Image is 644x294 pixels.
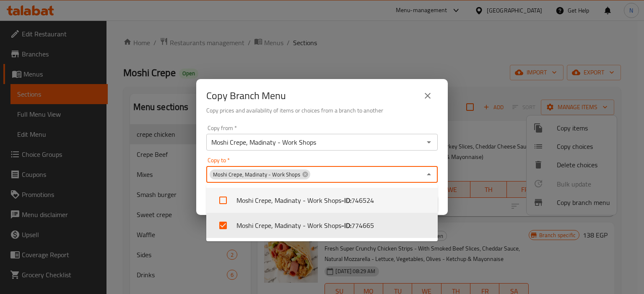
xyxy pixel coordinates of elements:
[341,220,351,230] b: - ID:
[351,195,374,205] span: 746524
[210,171,304,179] span: Moshi Crepe, Madinaty - Work Shops
[206,188,438,213] li: Moshi Crepe, Madinaty - Work Shops
[351,220,374,230] span: 774665
[206,106,438,115] h6: Copy prices and availability of items or choices from a branch to another
[418,86,438,106] button: close
[206,89,286,102] h2: Copy Branch Menu
[206,213,438,238] li: Moshi Crepe, Madinaty - Work Shops
[423,136,435,148] button: Open
[423,169,435,180] button: Close
[341,195,351,205] b: - ID:
[210,169,310,179] div: Moshi Crepe, Madinaty - Work Shops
